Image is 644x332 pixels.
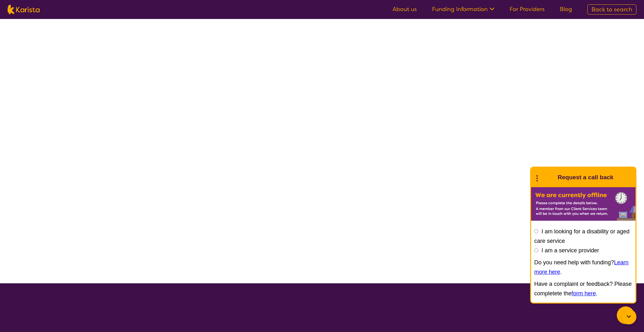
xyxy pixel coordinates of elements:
button: Channel Menu [617,306,635,324]
a: About us [393,5,417,13]
p: Have a complaint or feedback? Please completete the . [534,279,632,298]
label: I am looking for a disability or aged care service [534,228,629,244]
h1: Request a call back [558,173,613,182]
label: I am a service provider [542,247,599,254]
img: Karista [541,171,554,184]
img: Karista offline chat form to request call back [531,187,635,221]
a: Funding Information [432,5,494,13]
span: Back to search [591,6,632,13]
img: Karista logo [8,5,40,14]
p: Do you need help with funding? . [534,258,632,277]
a: For Providers [510,5,545,13]
a: form here [572,290,596,297]
a: Blog [560,5,572,13]
a: Back to search [587,4,636,15]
